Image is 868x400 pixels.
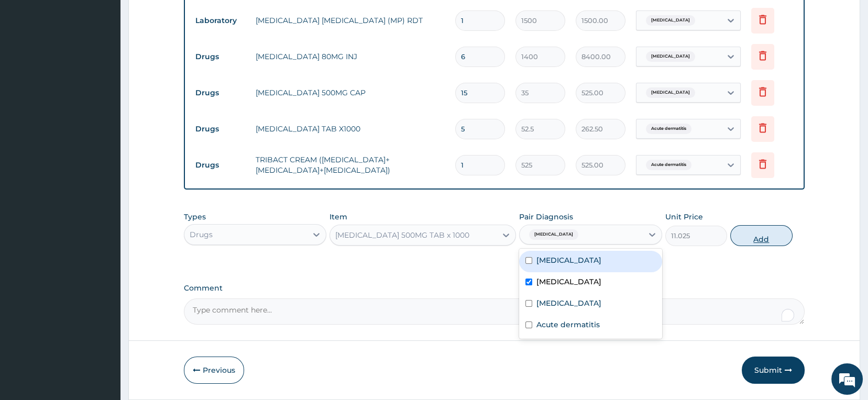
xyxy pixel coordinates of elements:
button: Submit [742,357,805,384]
label: [MEDICAL_DATA] [536,255,601,265]
td: Laboratory [190,11,250,30]
td: [MEDICAL_DATA] [MEDICAL_DATA] (MP) RDT [250,10,451,31]
label: [MEDICAL_DATA] [536,298,601,308]
label: Types [184,213,206,221]
span: [MEDICAL_DATA] [529,229,578,240]
label: Item [329,212,347,222]
button: Add [730,225,793,246]
td: Drugs [190,47,250,66]
textarea: To enrich screen reader interactions, please activate Accessibility in Grammarly extension settings [184,298,805,325]
label: Acute dermatitis [536,319,600,330]
td: TRIBACT CREAM ([MEDICAL_DATA]+[MEDICAL_DATA]+[MEDICAL_DATA]) [250,149,451,181]
td: [MEDICAL_DATA] 500MG CAP [250,82,451,103]
span: [MEDICAL_DATA] [646,87,695,98]
span: [MEDICAL_DATA] [646,15,695,26]
div: Drugs [190,229,213,240]
button: Previous [184,357,244,384]
label: Comment [184,284,805,293]
span: Acute dermatitis [646,124,691,134]
div: Chat with us now [54,59,176,72]
img: d_794563401_company_1708531726252_794563401 [19,52,42,79]
label: Pair Diagnosis [519,212,573,222]
label: Unit Price [665,212,703,222]
textarea: Type your message and hit 'Enter' [5,286,200,323]
div: [MEDICAL_DATA] 500MG TAB x 1000 [335,230,469,240]
td: Drugs [190,119,250,139]
div: Minimize live chat window [172,5,197,30]
td: [MEDICAL_DATA] TAB X1000 [250,118,451,139]
span: [MEDICAL_DATA] [646,51,695,62]
td: [MEDICAL_DATA] 80MG INJ [250,46,451,67]
span: We're online! [61,132,145,238]
label: [MEDICAL_DATA] [536,276,601,287]
td: Drugs [190,83,250,103]
td: Drugs [190,155,250,175]
span: Acute dermatitis [646,160,691,170]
